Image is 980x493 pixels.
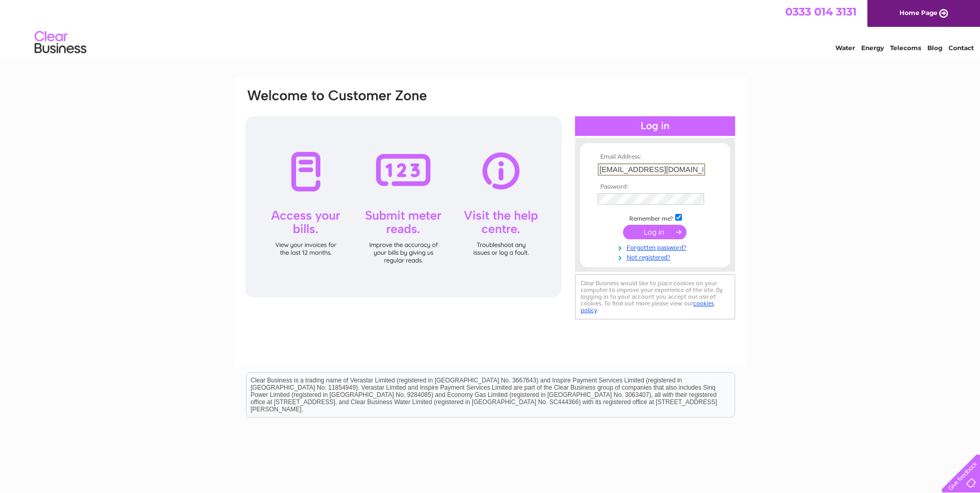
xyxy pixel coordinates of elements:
div: Clear Business would like to place cookies on your computer to improve your experience of the sit... [575,274,735,319]
div: Clear Business is a trading name of Verastar Limited (registered in [GEOGRAPHIC_DATA] No. 3667643... [246,6,735,50]
td: Remember me? [595,212,715,223]
a: Contact [948,44,974,52]
input: Submit [623,225,687,239]
th: Email Address: [595,153,715,161]
a: Not registered? [598,252,715,261]
a: Water [835,44,855,52]
img: logo.png [34,27,87,58]
th: Password: [595,183,715,191]
a: Blog [927,44,942,52]
a: Energy [861,44,884,52]
a: Telecoms [890,44,921,52]
a: Forgotten password? [598,242,715,252]
a: 0333 014 3131 [785,5,857,18]
a: cookies policy [581,300,714,314]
